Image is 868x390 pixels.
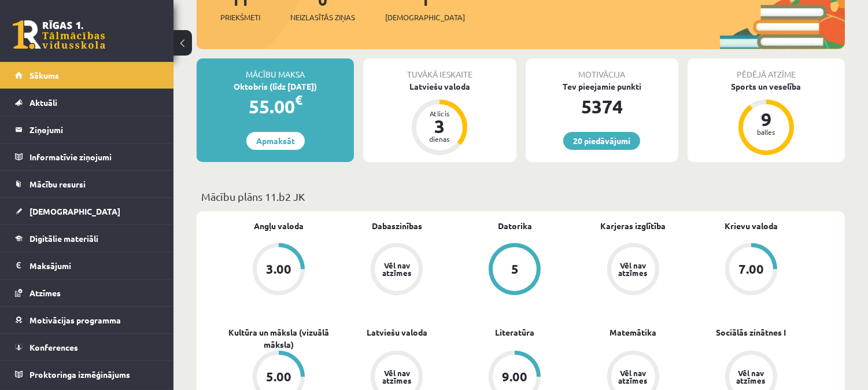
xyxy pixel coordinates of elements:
div: 9.00 [502,370,527,383]
a: Angļu valoda [254,220,304,232]
a: Dabaszinības [372,220,422,232]
a: Proktoringa izmēģinājums [15,361,159,388]
p: Mācību plāns 11.b2 JK [201,189,840,204]
div: Vēl nav atzīmes [617,369,649,384]
div: Vēl nav atzīmes [735,369,767,384]
a: Karjeras izglītība [600,220,666,232]
a: Sociālās zinātnes I [716,326,786,339]
span: Digitālie materiāli [29,233,98,244]
a: Kultūra un māksla (vizuālā māksla) [220,326,338,351]
span: Sākums [29,70,59,80]
span: Atzīmes [29,288,61,298]
div: Latviešu valoda [363,80,516,93]
div: Tev pieejamie punkti [526,80,678,93]
div: Vēl nav atzīmes [381,369,413,384]
a: [DEMOGRAPHIC_DATA] [15,198,159,225]
span: € [295,91,302,108]
a: Datorika [498,220,532,232]
a: Sākums [15,62,159,89]
div: Sports un veselība [688,80,845,93]
a: Vēl nav atzīmes [574,243,692,297]
div: 5374 [526,93,678,120]
a: Ziņojumi [15,116,159,143]
a: 7.00 [692,243,810,297]
a: Sports un veselība 9 balles [688,80,845,157]
legend: Maksājumi [29,252,159,279]
legend: Informatīvie ziņojumi [29,144,159,170]
div: 3.00 [266,263,291,275]
div: Tuvākā ieskaite [363,58,516,80]
a: Matemātika [610,326,656,339]
a: Latviešu valoda [367,326,427,339]
a: Motivācijas programma [15,307,159,333]
a: Atzīmes [15,279,159,306]
span: Neizlasītās ziņas [290,12,355,23]
a: Digitālie materiāli [15,225,159,252]
div: Mācību maksa [197,58,354,80]
a: Konferences [15,334,159,360]
a: Informatīvie ziņojumi [15,144,159,170]
a: 5 [456,243,574,297]
a: Mācību resursi [15,171,159,197]
span: [DEMOGRAPHIC_DATA] [29,206,120,216]
span: [DEMOGRAPHIC_DATA] [385,12,465,23]
div: Oktobris (līdz [DATE]) [197,80,354,93]
div: 7.00 [738,263,764,275]
div: Pēdējā atzīme [688,58,845,80]
a: Literatūra [495,326,534,339]
span: Motivācijas programma [29,315,121,325]
div: balles [749,128,784,135]
a: 20 piedāvājumi [563,132,640,150]
div: dienas [422,135,457,142]
a: Latviešu valoda Atlicis 3 dienas [363,80,516,157]
span: Priekšmeti [220,12,260,23]
span: Konferences [29,342,78,352]
div: 55.00 [197,93,354,120]
div: 5 [511,263,519,275]
a: Rīgas 1. Tālmācības vidusskola [13,20,105,49]
legend: Ziņojumi [29,116,159,143]
a: Apmaksāt [246,132,305,150]
div: 3 [422,117,457,135]
div: Atlicis [422,110,457,117]
div: Motivācija [526,58,678,80]
a: Aktuāli [15,89,159,116]
span: Mācību resursi [29,179,86,189]
div: 9 [749,110,784,128]
div: Vēl nav atzīmes [617,262,649,277]
span: Proktoringa izmēģinājums [29,369,130,380]
a: Vēl nav atzīmes [338,243,456,297]
div: 5.00 [266,370,291,383]
span: Aktuāli [29,97,57,108]
a: 3.00 [220,243,338,297]
a: Maksājumi [15,252,159,279]
div: Vēl nav atzīmes [381,262,413,277]
a: Krievu valoda [725,220,778,232]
